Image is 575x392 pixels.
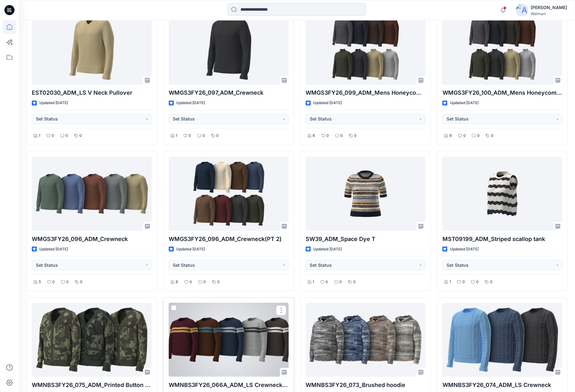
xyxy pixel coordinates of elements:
p: Updated [DATE] [176,246,205,252]
p: Updated [DATE] [313,100,342,106]
p: 5 [39,278,41,285]
p: 0 [490,278,492,285]
p: WMGS3FY26_099_ADM_Mens Honeycomb Quarter Zip [306,88,426,97]
div: Walmart [531,11,567,16]
a: WMGS3FY26_100_ADM_Mens Honeycomb Quarter Zip [442,11,562,85]
p: EST02030_ADM_LS V Neck Pullover [32,88,152,97]
a: WMGS3FY26_096_ADM_Crewneck(PT 2) [169,157,289,231]
p: WMNBS3FY26_073_Brushed hoodie [306,380,426,389]
a: WMGS3FY26_097_ADM_Crewneck [169,11,289,85]
p: 0 [202,132,205,139]
p: 0 [339,278,342,285]
p: Updated [DATE] [176,100,205,106]
p: 0 [491,132,493,139]
p: 0 [463,132,465,139]
p: 0 [189,132,191,139]
p: Updated [DATE] [39,100,68,106]
a: WMNBS3FY26_073_Brushed hoodie [306,303,426,377]
p: 0 [79,132,82,139]
a: EST02030_ADM_LS V Neck Pullover [32,11,152,85]
p: 1 [449,278,451,285]
a: WMNBS3FY26_075_ADM_Printed Button Down [32,303,152,377]
p: 0 [80,278,82,285]
p: 1 [176,132,177,139]
p: 0 [217,278,220,285]
p: Updated [DATE] [39,246,68,252]
p: Updated [DATE] [450,100,478,106]
p: WMNBS3FY26_074_ADM_LS Crewneck [442,380,562,389]
a: WMGS3FY26_096_ADM_Crewneck [32,157,152,231]
p: 1 [313,278,314,285]
p: 0 [66,278,69,285]
a: WMNBS3FY26_074_ADM_LS Crewneck [442,303,562,377]
p: 0 [477,132,479,139]
p: 1 [39,132,40,139]
p: WMNBS3FY26_066A_ADM_LS Crewneck copy [169,380,289,389]
p: Updated [DATE] [313,246,342,252]
p: 0 [52,278,55,285]
a: WMGS3FY26_099_ADM_Mens Honeycomb Quarter Zip [306,11,426,85]
p: 0 [476,278,478,285]
p: MST09199_ADM_Striped scallop tank [442,234,562,243]
div: [PERSON_NAME] [531,4,567,11]
p: 8 [176,278,178,285]
a: MST09199_ADM_Striped scallop tank [442,157,562,231]
p: WMGS3FY26_096_ADM_Crewneck(PT 2) [169,234,289,243]
p: 0 [325,278,328,285]
p: 0 [354,132,357,139]
p: 8 [313,132,315,139]
p: WMGS3FY26_097_ADM_Crewneck [169,88,289,97]
p: 0 [189,278,192,285]
p: 8 [449,132,452,139]
p: Updated [DATE] [450,246,478,252]
p: 0 [203,278,206,285]
p: SW39_ADM_Space Dye T [306,234,426,243]
p: WMGS3FY26_096_ADM_Crewneck [32,234,152,243]
p: 0 [326,132,329,139]
a: WMNBS3FY26_066A_ADM_LS Crewneck copy [169,303,289,377]
p: 0 [462,278,465,285]
p: 0 [52,132,54,139]
p: 0 [216,132,219,139]
a: SW39_ADM_Space Dye T [306,157,426,231]
p: WMGS3FY26_100_ADM_Mens Honeycomb Quarter Zip [442,88,562,97]
p: 0 [65,132,68,139]
p: 0 [340,132,343,139]
p: 0 [353,278,356,285]
img: avatar [516,4,528,16]
p: WMNBS3FY26_075_ADM_Printed Button Down [32,380,152,389]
